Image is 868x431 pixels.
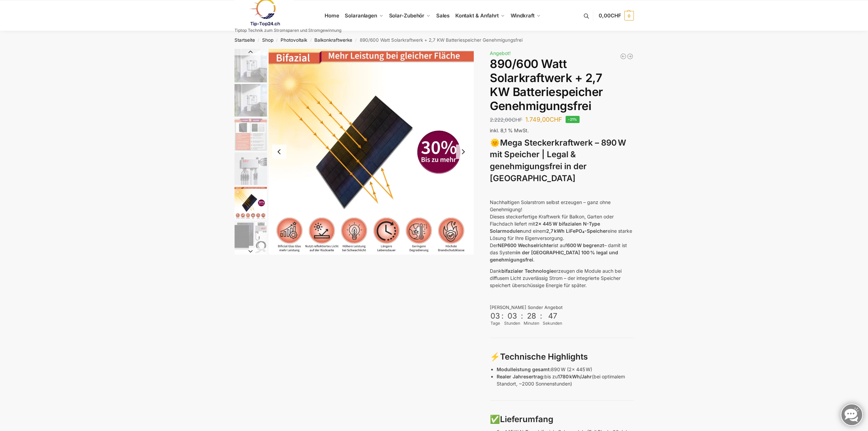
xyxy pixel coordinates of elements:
p: Dank erzeugen die Module auch bei diffusem Licht zuverlässig Strom – der integrierte Speicher spe... [490,267,634,289]
img: Bificial 30 % mehr Leistung [269,49,474,255]
span: Windkraft [511,12,535,19]
span: CHF [512,117,522,123]
p: 890 W (2x 445 W) [497,366,634,373]
h3: ⚡ [490,351,634,363]
strong: 2x 445 W bifazialen N-Type Solarmodulen [490,221,600,234]
span: Angebot! [490,50,511,56]
div: 47 [543,311,561,320]
img: Balkonkraftwerk mit 2,7kw Speicher [234,49,267,82]
h3: 🌞 [490,137,634,185]
a: Balkonkraftwerke [314,37,352,43]
div: : [540,311,542,325]
a: Solaranlagen [342,0,386,31]
span: Solaranlagen [345,12,377,19]
a: Shop [262,37,273,43]
li: 5 / 12 [233,186,267,220]
span: Sales [436,12,450,19]
span: CHF [550,116,562,123]
div: 28 [524,311,539,320]
img: Bificial im Vergleich zu billig Modulen [234,118,267,151]
li: 3 / 12 [233,117,267,151]
a: Startseite [234,37,255,43]
strong: 600 W begrenzt [567,242,604,248]
img: Bificial 30 % mehr Leistung [234,187,267,219]
strong: Technische Highlights [500,352,588,362]
strong: in der [GEOGRAPHIC_DATA] 100 % legal und genehmigungsfrei [490,250,618,262]
a: Kontakt & Anfahrt [452,0,508,31]
strong: Realer Jahresertrag: [497,374,544,379]
p: Tiptop Technik zum Stromsparen und Stromgewinnung [234,28,341,32]
img: BDS1000 [234,152,267,185]
div: : [501,311,503,325]
div: Stunden [504,320,520,326]
strong: bifazialer Technologie [501,268,554,274]
strong: 1780 kWh/Jahr [558,374,592,379]
li: 4 / 12 [233,151,267,186]
strong: 2,7 kWh LiFePO₄-Speicher [546,228,608,234]
strong: Modulleistung gesamt: [497,366,551,372]
span: 0,00 [599,12,621,19]
strong: Mega Steckerkraftwerk – 890 W mit Speicher | Legal & genehmigungsfrei in der [GEOGRAPHIC_DATA] [490,138,626,183]
li: 5 / 12 [269,49,474,255]
bdi: 2.222,00 [490,117,522,123]
a: Windkraft [508,0,543,31]
span: / [273,38,281,43]
p: bis zu (bei optimalem Standort, ~2000 Sonnenstunden) [497,373,634,387]
bdi: 1.749,00 [525,116,562,123]
button: Next slide [456,145,470,159]
div: [PERSON_NAME] Sonder Angebot [490,304,634,311]
button: Previous slide [234,49,267,55]
div: : [521,311,523,325]
button: Next slide [234,248,267,255]
img: Balkonkraftwerk mit 2,7kw Speicher [234,84,267,117]
button: Previous slide [272,145,286,159]
div: 03 [505,311,520,320]
li: 2 / 12 [233,83,267,117]
div: Minuten [524,320,539,326]
a: Sales [433,0,452,31]
h1: 890/600 Watt Solarkraftwerk + 2,7 KW Batteriespeicher Genehmigungsfrei [490,57,634,113]
div: 03 [490,311,500,320]
span: / [255,38,262,43]
a: Balkonkraftwerk 405/600 Watt erweiterbar [620,53,627,60]
nav: Breadcrumb [222,31,646,49]
a: Photovoltaik [281,37,307,43]
a: 0,00CHF 0 [599,5,634,26]
span: Kontakt & Anfahrt [455,12,499,19]
p: Nachhaltigen Solarstrom selbst erzeugen – ganz ohne Genehmigung! Dieses steckerfertige Kraftwerk ... [490,199,634,263]
span: Solar-Zubehör [389,12,425,19]
li: 6 / 12 [233,220,267,254]
div: Tage [490,320,501,326]
span: CHF [611,12,621,19]
a: Balkonkraftwerk 890 Watt Solarmodulleistung mit 2kW/h Zendure Speicher [627,53,634,60]
span: -21% [566,116,580,123]
div: Sekunden [543,320,562,326]
li: 1 / 12 [233,49,267,83]
li: 7 / 12 [233,254,267,288]
span: / [307,38,314,43]
span: 0 [624,11,634,21]
a: Solar-Zubehör [386,0,433,31]
img: Balkonkraftwerk 860 [234,221,267,253]
strong: Lieferumfang [500,414,553,424]
h3: ✅ [490,414,634,426]
span: inkl. 8,1 % MwSt. [490,127,529,133]
strong: NEP600 Wechselrichter [498,242,553,248]
span: / [352,38,359,43]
